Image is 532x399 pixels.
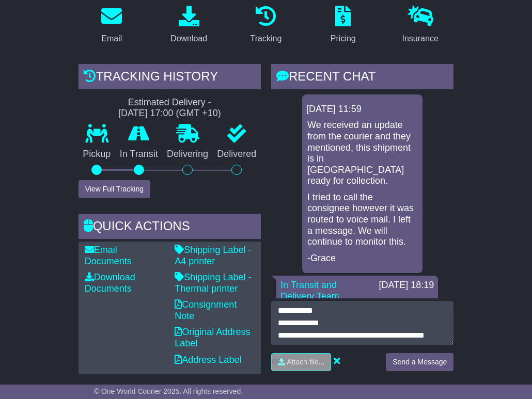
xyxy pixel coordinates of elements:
[118,108,221,119] div: [DATE] 17:00 (GMT +10)
[307,192,417,248] p: I tried to call the consignee however it was routed to voice mail. I left a message. We will cont...
[386,353,453,371] button: Send a Message
[79,149,115,160] p: Pickup
[175,245,251,266] a: Shipping Label - A4 printer
[175,299,237,321] a: Consignment Note
[115,149,162,160] p: In Transit
[85,272,135,294] a: Download Documents
[79,64,261,92] div: Tracking history
[306,104,418,115] div: [DATE] 11:59
[280,280,339,301] a: In Transit and Delivery Team
[379,280,434,291] div: [DATE] 18:19
[331,33,356,45] div: Pricing
[162,149,212,160] p: Delivering
[402,33,439,45] div: Insurance
[170,33,207,45] div: Download
[271,64,453,92] div: RECENT CHAT
[79,180,150,198] button: View Full Tracking
[396,2,445,49] a: Insurance
[85,245,132,266] a: Email Documents
[79,97,261,119] div: Estimated Delivery -
[307,120,417,187] p: We received an update from the courier and they mentioned, this shipment is in [GEOGRAPHIC_DATA] ...
[324,2,363,49] a: Pricing
[307,253,417,264] p: -Grace
[95,2,129,49] a: Email
[251,33,282,45] div: Tracking
[175,355,241,365] a: Address Label
[101,33,122,45] div: Email
[94,387,243,395] span: © One World Courier 2025. All rights reserved.
[175,327,250,348] a: Original Address Label
[213,149,261,160] p: Delivered
[244,2,289,49] a: Tracking
[175,272,251,294] a: Shipping Label - Thermal printer
[164,2,214,49] a: Download
[79,214,261,242] div: Quick Actions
